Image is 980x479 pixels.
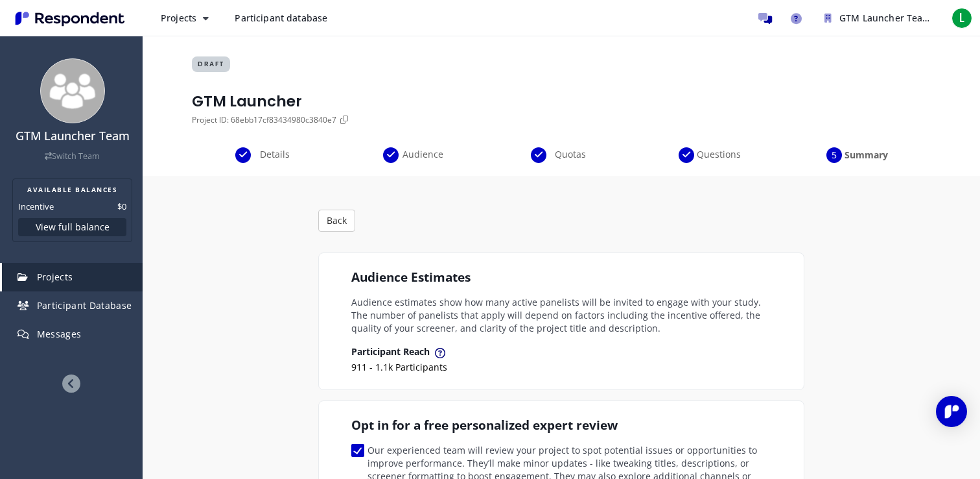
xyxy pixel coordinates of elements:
[951,8,972,29] span: L
[40,58,105,123] img: team_avatar_256.png
[192,93,351,111] h1: GTM Launcher
[549,148,592,161] span: Quotas
[814,6,944,30] button: GTM Launcher Team
[224,6,338,30] a: Participant database
[697,148,740,161] span: Questions
[351,417,776,434] h2: Opt in for a free personalized expert review
[351,269,776,286] h2: Audience Estimates
[351,345,430,358] h3: Participant Reach
[10,8,130,29] img: Respondent
[18,200,54,213] dt: Incentive
[37,299,132,312] span: Participant Database
[18,218,126,236] button: View full balance
[845,149,887,162] span: Summary
[635,147,783,163] div: Questions
[487,147,635,163] div: Quotas
[37,271,73,283] span: Projects
[192,147,340,163] div: Details
[351,444,776,460] span: Our experienced team will review your project to spot potential issues or opportunities to improv...
[949,6,975,30] button: L
[8,130,136,143] h4: GTM Launcher Team
[318,210,355,232] button: Back
[432,345,448,361] button: This range represents the number of participants matching your defined audience
[351,361,447,373] span: 911 - 1.1k Participants
[752,5,778,31] a: Message participants
[150,6,219,30] button: Projects
[192,56,230,72] span: DRAFT
[936,396,967,427] div: Open Intercom Messenger
[12,178,132,242] section: Balance summary
[783,5,809,31] a: Help and support
[401,148,444,161] span: Audience
[37,328,82,340] span: Messages
[18,184,126,195] h2: AVAILABLE BALANCES
[192,114,336,125] span: Project ID: 68ebb17cf83434980c3840e7
[839,12,931,24] span: GTM Launcher Team
[117,200,126,213] dd: $0
[161,12,196,24] span: Projects
[783,147,931,163] div: Summary
[351,296,776,335] p: Audience estimates show how many active panelists will be invited to engage with your study. The ...
[340,147,487,163] div: Audience
[235,12,327,24] span: Participant database
[253,148,296,161] span: Details
[45,151,100,162] a: Switch Team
